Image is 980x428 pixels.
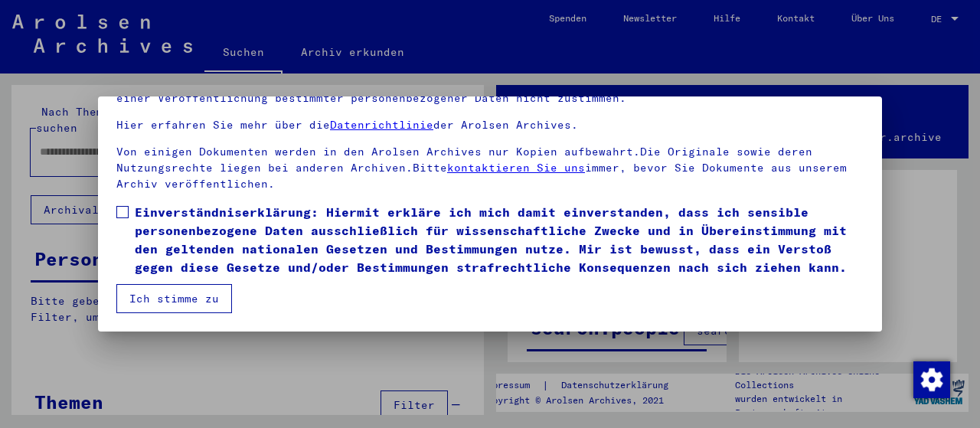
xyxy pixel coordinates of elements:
[116,117,864,133] p: Hier erfahren Sie mehr über die der Arolsen Archives.
[116,284,232,313] button: Ich stimme zu
[913,361,950,398] img: Zustimmung ändern
[116,144,864,192] p: Von einigen Dokumenten werden in den Arolsen Archives nur Kopien aufbewahrt.Die Originale sowie d...
[330,118,433,132] a: Datenrichtlinie
[447,161,585,175] a: kontaktieren Sie uns
[135,203,864,276] span: Einverständniserklärung: Hiermit erkläre ich mich damit einverstanden, dass ich sensible personen...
